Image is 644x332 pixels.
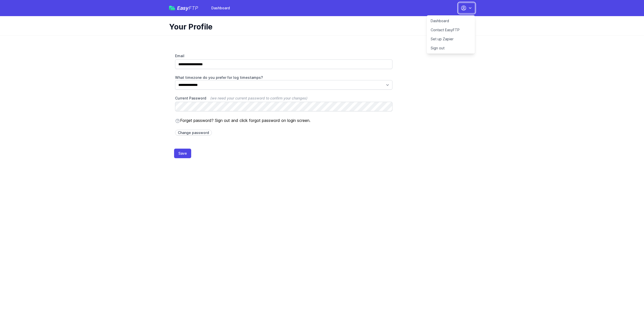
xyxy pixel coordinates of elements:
span: (we need your current password to confirm your changes) [210,96,307,100]
label: What timezone do you prefer for log timestamps? [175,75,392,80]
a: Change password [175,130,212,136]
h1: Your Profile [169,22,471,31]
a: Contact EasyFTP [427,25,475,35]
a: Dashboard [208,4,233,13]
label: Current Password [175,96,392,101]
span: FTP [189,5,198,11]
a: Sign out [427,44,475,53]
span: Easy [177,6,198,11]
a: Set up Zapier [427,35,475,44]
a: EasyFTP [169,6,198,11]
iframe: Drift Widget Chat Controller [619,307,638,326]
button: Save [174,149,191,158]
p: Forget password? Sign out and click forgot password on login screen. [175,117,392,123]
a: Dashboard [427,16,475,25]
label: Email [175,53,392,58]
img: easyftp_logo.png [169,6,175,10]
